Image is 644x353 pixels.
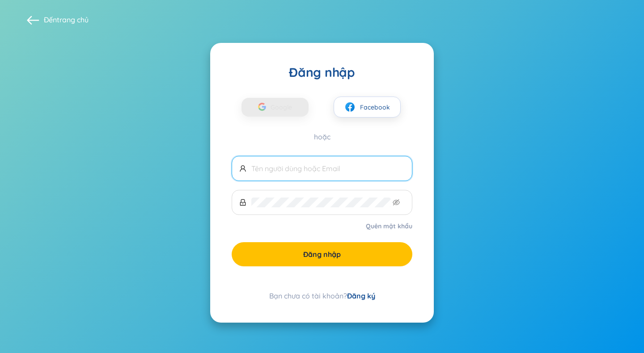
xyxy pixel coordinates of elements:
span: khóa [239,199,246,206]
a: Quên mật khẩu [366,222,412,231]
font: Quên mật khẩu [366,222,412,230]
a: trang chủ [57,15,89,24]
font: Bạn chưa có tài khoản? [269,291,347,300]
button: facebookFacebook [334,97,401,118]
font: Đến [44,15,57,24]
input: Tên người dùng hoặc Email [251,164,405,173]
span: mắt không nhìn thấy được [393,199,400,206]
font: hoặc [314,132,330,141]
font: Đăng nhập [289,64,355,80]
span: người dùng [239,165,246,172]
button: Đăng nhập [232,242,412,266]
a: Đăng ký [347,291,375,300]
font: Google [271,103,292,111]
button: Google [241,98,309,117]
img: facebook [344,101,356,113]
font: Facebook [360,103,390,111]
font: Đăng nhập [303,250,341,259]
